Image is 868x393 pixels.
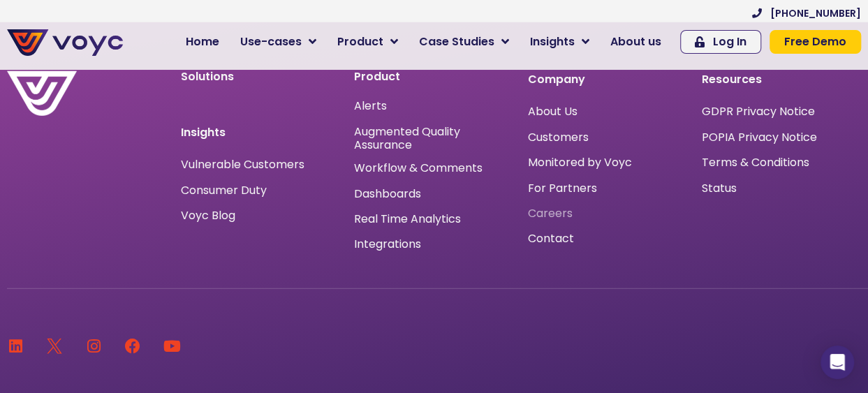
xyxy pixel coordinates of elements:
span: Free Demo [784,36,846,47]
a: Product [327,28,409,56]
p: Insights [181,124,341,141]
img: voyc-full-logo [7,29,123,56]
span: Use-cases [240,34,302,50]
span: Insights [530,34,575,50]
a: Home [175,28,230,56]
a: Solutions [181,68,234,84]
span: About us [610,34,661,50]
a: Log In [680,30,761,54]
span: Home [186,34,219,50]
a: Augmented Quality Assurance [354,125,514,151]
a: [PHONE_NUMBER] [752,8,861,18]
a: Use-cases [230,28,327,56]
a: Consumer Duty [181,185,267,196]
a: Free Demo [770,30,861,54]
a: Insights [520,28,600,56]
p: Resources [701,71,861,88]
span: Log In [713,36,746,47]
span: Case Studies [419,34,494,50]
span: [PHONE_NUMBER] [770,8,861,18]
a: Case Studies [409,28,520,56]
a: About us [600,28,672,56]
span: Product [337,34,383,50]
p: Company [528,71,688,88]
a: Vulnerable Customers [181,159,304,170]
p: Product [354,71,514,82]
div: Open Intercom Messenger [821,346,854,379]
